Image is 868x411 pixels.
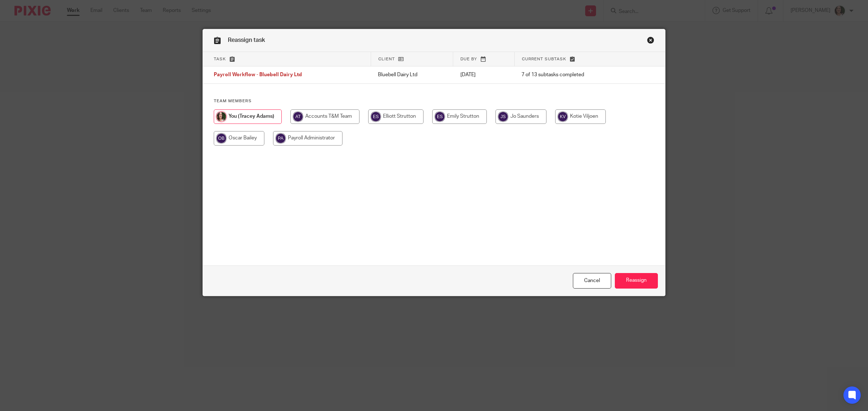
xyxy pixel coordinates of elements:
[214,73,302,78] span: Payroll Workflow - Bluebell Dairy Ltd
[378,71,446,78] p: Bluebell Dairy Ltd
[522,57,566,61] span: Current subtask
[378,57,395,61] span: Client
[615,273,658,289] input: Reassign
[214,98,654,104] h4: Team members
[214,57,226,61] span: Task
[460,57,477,61] span: Due by
[460,71,507,78] p: [DATE]
[647,36,654,46] a: Close this dialog window
[228,37,265,43] span: Reassign task
[514,66,632,84] td: 7 of 13 subtasks completed
[573,273,611,289] a: Close this dialog window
